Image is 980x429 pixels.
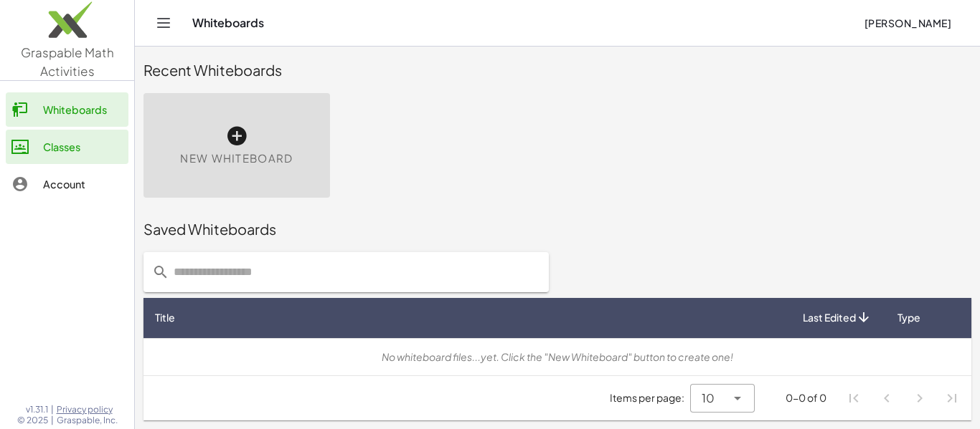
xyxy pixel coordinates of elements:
[51,404,54,415] span: |
[838,382,969,415] nav: Pagination Navigation
[155,310,175,325] span: Title
[57,415,118,426] span: Graspable, Inc.
[786,390,826,405] div: 0-0 of 0
[51,415,54,426] span: |
[6,167,128,201] a: Account
[6,130,128,164] a: Classes
[143,219,971,239] div: Saved Whiteboards
[143,60,971,80] div: Recent Whiteboards
[43,138,123,155] div: Classes
[155,350,960,365] div: No whiteboard files...yet. Click the "New Whiteboard" button to create one!
[610,390,690,405] span: Items per page:
[57,404,118,415] a: Privacy policy
[702,390,715,407] span: 10
[17,415,48,426] span: © 2025
[152,11,175,34] button: Toggle navigation
[43,175,123,193] div: Account
[26,404,48,415] span: v1.31.1
[152,264,169,281] i: prepended action
[21,44,114,79] span: Graspable Math Activities
[43,101,123,118] div: Whiteboards
[852,10,963,36] button: [PERSON_NAME]
[803,310,856,325] span: Last Edited
[897,310,920,325] span: Type
[6,92,128,127] a: Whiteboards
[864,16,951,29] span: [PERSON_NAME]
[180,150,293,167] span: New Whiteboard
